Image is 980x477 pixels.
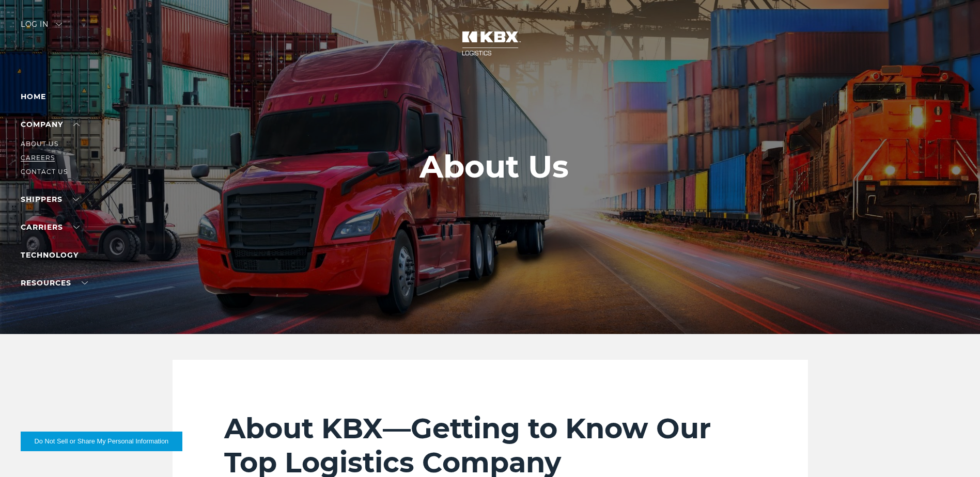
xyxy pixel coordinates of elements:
div: Log in [21,21,62,36]
a: Company [21,120,80,129]
a: Contact Us [21,168,68,176]
img: kbx logo [452,21,529,66]
a: Carriers [21,222,80,232]
button: Do Not Sell or Share My Personal Information [21,432,182,451]
img: arrow [56,23,62,26]
a: Technology [21,250,79,260]
a: Careers [21,154,55,162]
a: RESOURCES [21,278,88,288]
a: Home [21,92,46,101]
h1: About Us [419,149,569,184]
a: About Us [21,140,58,148]
a: SHIPPERS [21,195,79,204]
